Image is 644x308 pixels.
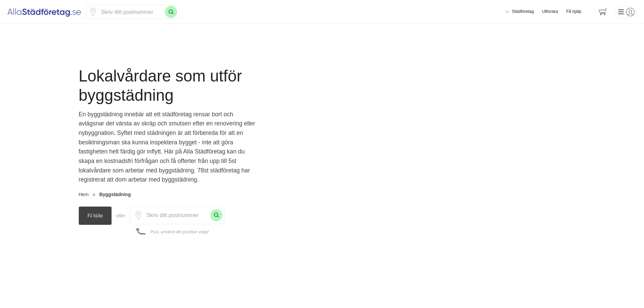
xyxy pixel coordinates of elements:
[99,192,131,197] a: Byggstädning
[93,191,95,198] span: »
[143,208,210,222] input: Skriv ditt postnummer
[79,207,112,225] span: Få hjälp
[97,5,165,19] input: Skriv ditt postnummer
[512,9,534,15] span: Städföretag
[594,6,612,18] span: navigation-cart
[116,212,125,219] div: eller
[79,192,89,197] a: Hem
[79,110,258,188] p: En byggstädning innebär att ett städföretag rensar bort och avlägsnar det värsta av skräp och smu...
[542,9,558,15] a: Utforska
[134,211,143,219] span: Klicka för att använda din position.
[210,209,222,221] button: Sök med postnummer
[566,9,581,15] span: Få hjälp
[7,6,81,17] img: Alla Städföretag
[89,8,97,16] span: Klicka för att använda din position.
[79,67,278,110] h1: Lokalvårdare som utför byggstädning
[134,211,143,219] svg: Pin / Karta
[79,191,258,198] nav: Breadcrumb
[165,6,177,18] button: Sök med postnummer
[89,8,97,16] svg: Pin / Karta
[150,229,209,235] div: Psst, använd din position vetja!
